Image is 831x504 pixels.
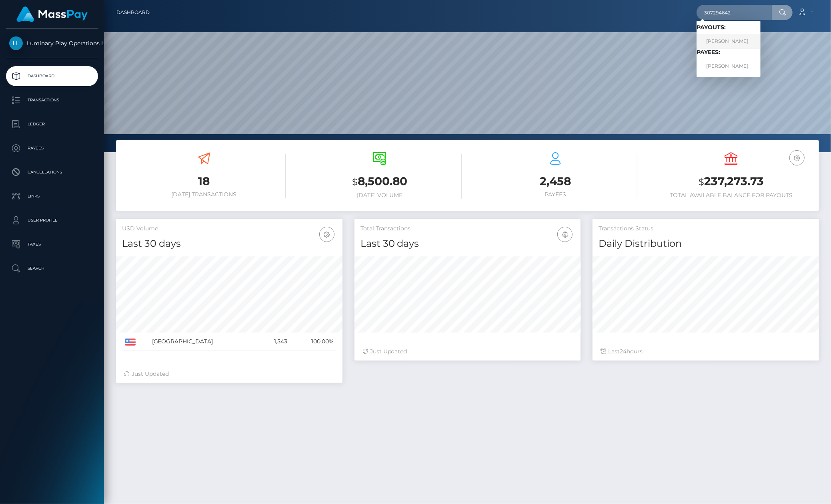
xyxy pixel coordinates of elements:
img: MassPay Logo [16,6,88,22]
a: Links [6,186,98,206]
h6: Payees [474,191,637,198]
p: Transactions [9,94,95,106]
h4: Last 30 days [122,237,336,251]
a: Dashboard [116,4,150,21]
p: Cancellations [9,166,95,178]
img: Luminary Play Operations Limited [9,36,23,50]
h6: [DATE] Transactions [122,191,286,198]
span: 24 [620,348,627,355]
h5: USD Volume [122,225,336,233]
h6: Payees: [697,49,761,56]
a: Ledger [6,114,98,134]
p: User Profile [9,214,95,226]
a: Search [6,258,98,278]
h6: Payouts: [697,24,761,31]
div: Just Updated [362,347,573,356]
h3: 18 [122,173,286,189]
small: $ [352,176,358,187]
h3: 2,458 [474,173,637,189]
td: 100.00% [290,333,336,351]
a: Payees [6,138,98,158]
h3: 8,500.80 [298,173,461,190]
a: [PERSON_NAME] [697,59,761,74]
h3: 237,273.73 [649,173,813,190]
input: Search... [697,5,772,20]
span: Luminary Play Operations Limited [6,40,98,47]
img: US.png [125,339,136,346]
h5: Total Transactions [360,225,575,233]
h5: Transactions Status [599,225,813,233]
a: Dashboard [6,66,98,86]
p: Search [9,262,95,274]
small: $ [699,176,704,187]
h6: [DATE] Volume [298,192,461,199]
a: Taxes [6,234,98,254]
p: Payees [9,142,95,154]
p: Taxes [9,238,95,250]
div: Last hours [601,347,811,356]
td: [GEOGRAPHIC_DATA] [149,333,259,351]
p: Dashboard [9,70,95,82]
a: Cancellations [6,162,98,182]
a: Transactions [6,90,98,110]
p: Ledger [9,118,95,130]
p: Links [9,190,95,202]
a: User Profile [6,210,98,230]
h4: Daily Distribution [599,237,813,251]
td: 1,543 [259,333,290,351]
a: [PERSON_NAME] [697,34,761,49]
div: Just Updated [124,370,334,378]
h6: Total Available Balance for Payouts [649,192,813,199]
h4: Last 30 days [360,237,575,251]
